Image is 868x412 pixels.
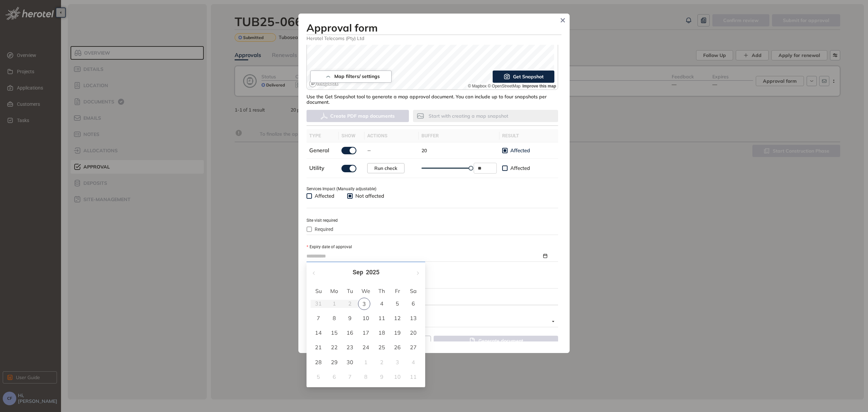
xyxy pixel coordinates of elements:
[378,358,386,366] div: 2
[342,326,358,340] td: 2025-09-16
[314,314,322,322] div: 7
[508,147,533,154] span: Affected
[358,286,374,296] th: We
[311,326,327,340] td: 2025-09-14
[342,370,358,384] td: 2025-10-07
[393,358,401,366] div: 3
[358,370,374,384] td: 2025-10-08
[307,244,352,250] label: Expiry date of approval
[362,358,370,366] div: 1
[358,298,370,310] div: 3
[307,22,561,34] h3: Approval form
[358,340,374,355] td: 2025-09-24
[390,286,406,296] th: Fr
[374,340,390,355] td: 2025-09-25
[393,343,401,351] div: 26
[364,129,419,142] th: actions
[314,358,322,366] div: 28
[307,90,558,105] div: Use the Get Snapshot tool to generate a map approval document. You can include up to four snapsho...
[405,355,421,370] td: 2025-10-04
[374,326,390,340] td: 2025-09-18
[330,358,338,366] div: 29
[327,326,342,340] td: 2025-09-15
[393,299,401,308] div: 5
[362,329,370,337] div: 17
[378,299,386,308] div: 4
[346,358,354,366] div: 30
[374,296,390,311] td: 2025-09-04
[309,164,324,171] span: Utility
[327,340,342,355] td: 2025-09-22
[378,343,386,351] div: 25
[342,286,358,296] th: Tu
[311,286,327,296] th: Su
[374,286,390,296] th: Th
[374,370,390,384] td: 2025-10-09
[310,71,392,83] button: Map filters/ settings
[358,311,374,326] td: 2025-09-10
[405,286,421,296] th: Sa
[307,252,542,260] input: Expiry date of approval
[508,165,533,172] span: Affected
[342,340,358,355] td: 2025-09-23
[311,340,327,355] td: 2025-09-21
[342,355,358,370] td: 2025-09-30
[419,129,499,142] th: buffer
[374,355,390,370] td: 2025-10-02
[409,343,417,351] div: 27
[358,296,374,311] td: 2025-09-03
[346,314,354,322] div: 9
[346,329,354,337] div: 16
[314,343,322,351] div: 21
[390,326,406,340] td: 2025-09-19
[312,225,336,233] span: Required
[314,329,322,337] div: 14
[342,311,358,326] td: 2025-09-09
[488,84,520,89] a: OpenStreetMap
[378,373,386,381] div: 9
[558,15,568,25] button: Close
[374,311,390,326] td: 2025-09-11
[312,193,337,199] span: Affected
[311,370,327,384] td: 2025-10-05
[409,358,417,366] div: 4
[421,148,427,154] span: 20
[405,296,421,311] td: 2025-09-06
[367,163,405,173] button: Run check
[314,373,322,381] div: 5
[330,329,338,337] div: 15
[307,316,554,327] span: Final approval
[346,373,354,381] div: 7
[364,142,419,159] td: —
[307,35,561,41] span: Herotel Telecoms (Pty) Ltd
[307,186,376,192] label: Services Impact (Manually adjustable)
[378,329,386,337] div: 18
[405,311,421,326] td: 2025-09-13
[334,74,380,79] span: Map filters/ settings
[362,314,370,322] div: 10
[307,277,558,288] textarea: Description
[327,286,342,296] th: Mo
[353,193,387,199] span: Not affected
[358,355,374,370] td: 2025-10-01
[327,355,342,370] td: 2025-09-29
[522,84,556,89] a: Improve this map
[362,373,370,381] div: 8
[390,311,406,326] td: 2025-09-12
[393,373,401,381] div: 10
[409,299,417,308] div: 6
[309,80,339,87] a: Mapbox logo
[468,84,487,89] a: Mapbox
[309,147,329,154] span: General
[311,311,327,326] td: 2025-09-07
[393,329,401,337] div: 19
[390,355,406,370] td: 2025-10-03
[358,326,374,340] td: 2025-09-17
[409,329,417,337] div: 20
[346,343,354,351] div: 23
[330,373,338,381] div: 6
[409,373,417,381] div: 11
[390,296,406,311] td: 2025-09-05
[327,370,342,384] td: 2025-10-06
[499,129,558,142] th: result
